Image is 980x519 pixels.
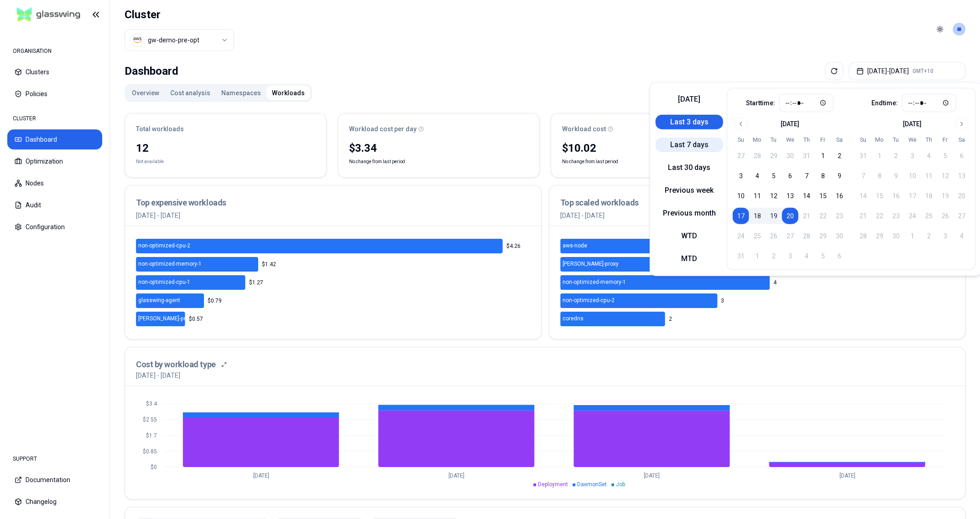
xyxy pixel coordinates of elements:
button: 9 [831,168,848,184]
button: Changelog [7,492,102,512]
button: MTD [656,252,723,266]
button: Policies [7,84,102,104]
button: Overview [126,86,165,100]
button: Last 7 days [656,138,723,152]
span: Job [616,481,625,488]
button: 2 [831,148,848,164]
button: Last 3 days [656,115,723,129]
div: Dashboard [125,62,178,80]
button: Cost analysis [165,86,216,100]
button: 7 [798,168,815,184]
th: Saturday [831,136,848,144]
p: [DATE] - [DATE] [136,211,530,220]
label: Start time: [746,100,775,106]
p: [DATE] - [DATE] [560,211,954,220]
label: End time: [871,100,898,106]
div: Workload cost per day [349,124,528,134]
div: No change from last period [551,139,752,177]
button: 20 [782,208,798,224]
button: 31 [798,148,815,164]
th: Tuesday [888,136,904,144]
tspan: $3.4 [146,401,157,407]
div: CLUSTER [7,109,102,128]
div: $10.02 [562,141,741,155]
button: Documentation [7,470,102,490]
button: 1 [815,148,831,164]
div: SUPPORT [7,450,102,468]
h1: Cluster [125,7,234,22]
button: Configuration [7,217,102,237]
h3: Cost by workload type [136,358,216,371]
h3: Top expensive workloads [136,196,530,209]
button: 4 [749,168,766,184]
button: Go to next month [955,118,968,130]
button: Workloads [266,86,310,100]
tspan: $0 [151,464,157,470]
tspan: $2.55 [143,416,157,423]
button: [DATE]-[DATE]GMT+10 [849,62,965,80]
button: 16 [831,188,848,204]
div: Total workloads [136,124,315,134]
tspan: $1.7 [146,432,157,439]
img: GlassWing [13,4,84,26]
button: 27 [733,148,749,164]
button: 3 [733,168,749,184]
button: Dashboard [7,129,102,149]
button: 19 [766,208,782,224]
button: 18 [749,208,766,224]
div: No change from last period [338,139,539,177]
button: 28 [749,148,766,164]
th: Monday [871,136,888,144]
div: ORGANISATION [7,42,102,60]
span: GMT+10 [912,67,933,75]
div: Workload cost [562,124,741,134]
button: Last 30 days [656,160,723,175]
button: Previous week [656,183,723,198]
th: Wednesday [782,136,798,144]
button: Nodes [7,173,102,193]
button: 29 [766,148,782,164]
p: [DATE] - [DATE] [136,371,180,380]
div: $3.34 [349,141,528,155]
button: 11 [749,188,766,204]
button: Go to previous month [735,118,747,130]
th: Tuesday [766,136,782,144]
h3: Top scaled workloads [560,196,954,209]
button: 17 [733,208,749,224]
button: Clusters [7,62,102,82]
button: 30 [782,148,798,164]
button: 15 [815,188,831,204]
button: Select a value [125,29,234,51]
button: 8 [815,168,831,184]
div: gw-demo-pre-opt [148,36,199,45]
span: DaemonSet [577,481,607,488]
th: Saturday [954,136,970,144]
div: Not available [136,157,164,166]
th: Sunday [733,136,749,144]
th: Friday [815,136,831,144]
button: Previous month [656,206,723,221]
div: [DATE] [781,119,799,128]
button: 14 [798,188,815,204]
th: Sunday [855,136,871,144]
button: [DATE] [656,92,723,107]
th: Thursday [798,136,815,144]
button: Audit [7,195,102,215]
button: 5 [766,168,782,184]
tspan: [DATE] [644,473,660,479]
button: 12 [766,188,782,204]
th: Friday [937,136,954,144]
tspan: [DATE] [448,473,464,479]
button: 10 [733,188,749,204]
div: [DATE] [903,119,922,128]
button: Namespaces [216,86,266,100]
button: 13 [782,188,798,204]
tspan: [DATE] [253,473,269,479]
th: Wednesday [904,136,921,144]
img: aws [133,36,142,45]
div: 12 [136,141,315,155]
button: Optimization [7,151,102,171]
th: Monday [749,136,766,144]
button: WTD [656,229,723,243]
tspan: $0.85 [143,448,157,455]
